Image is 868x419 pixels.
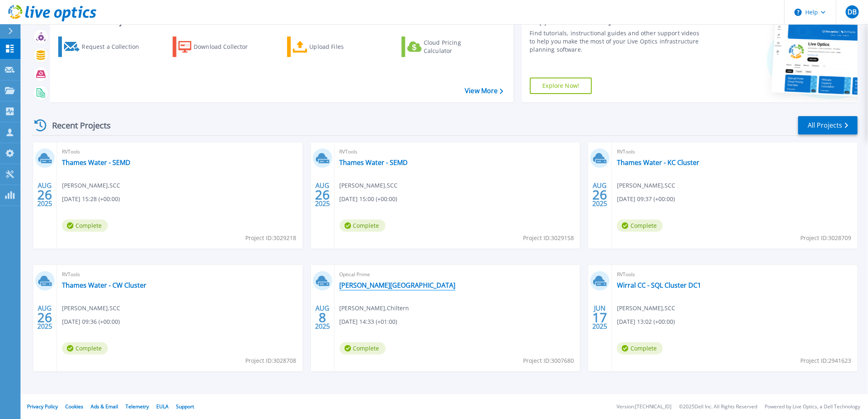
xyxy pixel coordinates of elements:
[62,270,298,279] span: RVTools
[617,181,675,190] span: [PERSON_NAME] , SCC
[176,403,194,410] a: Support
[617,270,853,279] span: RVTools
[340,147,576,156] span: RVTools
[37,302,53,332] div: AUG 2025
[402,37,493,57] a: Cloud Pricing Calculator
[340,158,408,167] a: Thames Water - SEMD
[847,9,857,15] span: DB
[62,147,298,156] span: RVTools
[530,29,702,54] div: Find tutorials, instructional guides and other support videos to help you make the most of your L...
[65,403,83,410] a: Cookies
[62,158,130,167] a: Thames Water - SEMD
[523,234,574,243] span: Project ID: 3029158
[340,317,397,326] span: [DATE] 14:33 (+01:00)
[37,314,52,321] span: 26
[617,281,701,289] a: Wirral CC - SQL Cluster DC1
[617,220,663,232] span: Complete
[617,158,699,167] a: Thames Water - KC Cluster
[523,356,574,365] span: Project ID: 3007680
[530,78,592,94] a: Explore Now!
[27,403,58,410] a: Privacy Policy
[62,181,120,190] span: [PERSON_NAME] , SCC
[340,270,576,279] span: Optical Prime
[126,403,149,410] a: Telemetry
[194,39,259,55] div: Download Collector
[340,181,398,190] span: [PERSON_NAME] , SCC
[246,234,297,243] span: Project ID: 3029218
[91,403,118,410] a: Ads & Email
[592,302,608,332] div: JUN 2025
[62,195,120,204] span: [DATE] 15:28 (+00:00)
[424,39,489,55] div: Cloud Pricing Calculator
[798,116,858,135] a: All Projects
[593,314,608,321] span: 17
[465,87,503,95] a: View More
[801,356,852,365] span: Project ID: 2941623
[58,37,150,57] a: Request a Collection
[319,314,326,321] span: 8
[340,220,386,232] span: Complete
[679,404,758,410] li: © 2025 Dell Inc. All Rights Reserved
[340,195,397,204] span: [DATE] 15:00 (+00:00)
[58,17,503,26] h3: Start a New Project
[82,39,147,55] div: Request a Collection
[593,191,608,198] span: 26
[287,37,379,57] a: Upload Files
[315,180,330,210] div: AUG 2025
[315,191,330,198] span: 26
[765,404,861,410] li: Powered by Live Optics, a Dell Technology
[62,281,146,289] a: Thames Water - CW Cluster
[62,220,108,232] span: Complete
[62,304,120,313] span: [PERSON_NAME] , SCC
[315,302,330,332] div: AUG 2025
[37,180,53,210] div: AUG 2025
[340,342,386,355] span: Complete
[246,356,297,365] span: Project ID: 3028708
[62,342,108,355] span: Complete
[617,317,675,326] span: [DATE] 13:02 (+00:00)
[617,304,675,313] span: [PERSON_NAME] , SCC
[32,115,122,135] div: Recent Projects
[617,342,663,355] span: Complete
[617,195,675,204] span: [DATE] 09:37 (+00:00)
[173,37,264,57] a: Download Collector
[310,39,375,55] div: Upload Files
[801,234,852,243] span: Project ID: 3028709
[617,404,672,410] li: Version: [TECHNICAL_ID]
[617,147,853,156] span: RVTools
[340,304,409,313] span: [PERSON_NAME] , Chiltern
[340,281,456,289] a: [PERSON_NAME][GEOGRAPHIC_DATA]
[592,180,608,210] div: AUG 2025
[37,191,52,198] span: 26
[62,317,120,326] span: [DATE] 09:36 (+00:00)
[156,403,169,410] a: EULA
